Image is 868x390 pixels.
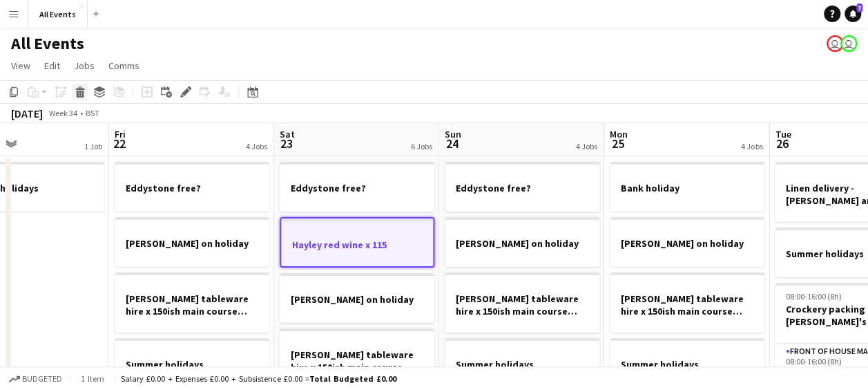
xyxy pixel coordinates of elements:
[74,59,95,72] span: Jobs
[115,237,269,250] h3: [PERSON_NAME] on holiday
[28,1,88,28] button: All Events
[280,349,434,373] h3: [PERSON_NAME] tableware hire x 150ish main course plates, water tumblers, white wine glasses, hi-...
[445,128,461,140] span: Sun
[7,371,64,387] button: Budgeted
[103,57,145,75] a: Comms
[281,239,433,251] h3: Hayley red wine x 115
[608,136,628,151] span: 25
[445,358,599,371] h3: Summer holidays
[22,374,62,384] span: Budgeted
[443,136,461,151] span: 24
[610,182,764,194] h3: Bank holiday
[46,108,80,118] span: Week 34
[610,217,764,267] app-job-card: [PERSON_NAME] on holiday
[115,182,269,194] h3: Eddystone free?
[741,141,762,151] div: 4 Jobs
[280,162,434,212] app-job-card: Eddystone free?
[280,273,434,323] app-job-card: [PERSON_NAME] on holiday
[115,292,269,317] h3: [PERSON_NAME] tableware hire x 150ish main course plates, water tumblers, white wine glasses, hi-...
[115,338,269,388] app-job-card: Summer holidays
[411,141,432,151] div: 6 Jobs
[445,338,599,388] app-job-card: Summer holidays
[68,57,100,75] a: Jobs
[445,272,599,333] app-job-card: [PERSON_NAME] tableware hire x 150ish main course plates, water tumblers, white wine glasses, hi-...
[610,338,764,388] app-job-card: Summer holidays
[610,237,764,250] h3: [PERSON_NAME] on holiday
[280,128,295,140] span: Sat
[115,217,269,267] app-job-card: [PERSON_NAME] on holiday
[280,182,434,194] h3: Eddystone free?
[115,128,126,140] span: Fri
[280,217,434,268] app-job-card: Hayley red wine x 115
[840,35,857,52] app-user-avatar: Lucy Hinks
[6,57,36,75] a: View
[610,128,628,140] span: Mon
[113,136,126,151] span: 22
[115,162,269,212] app-job-card: Eddystone free?
[246,141,267,151] div: 4 Jobs
[445,182,599,194] h3: Eddystone free?
[445,292,599,317] h3: [PERSON_NAME] tableware hire x 150ish main course plates, water tumblers, white wine glasses, hi-...
[309,373,396,384] span: Total Budgeted £0.00
[108,59,139,72] span: Comms
[445,162,599,212] app-job-card: Eddystone free?
[773,136,791,151] span: 26
[610,292,764,317] h3: [PERSON_NAME] tableware hire x 150ish main course plates, water tumblers, white wine glasses, hi-...
[278,136,295,151] span: 23
[845,6,861,22] a: 7
[11,33,84,54] h1: All Events
[445,217,599,267] app-job-card: [PERSON_NAME] on holiday
[280,293,434,306] h3: [PERSON_NAME] on holiday
[39,57,66,75] a: Edit
[610,358,764,371] h3: Summer holidays
[86,108,99,118] div: BST
[11,59,30,72] span: View
[856,3,862,12] span: 7
[115,358,269,371] h3: Summer holidays
[786,291,842,301] span: 08:00-16:00 (8h)
[11,106,43,120] div: [DATE]
[115,272,269,333] app-job-card: [PERSON_NAME] tableware hire x 150ish main course plates, water tumblers, white wine glasses, hi-...
[121,373,396,384] div: Salary £0.00 + Expenses £0.00 + Subsistence £0.00 =
[775,128,791,140] span: Tue
[610,162,764,212] app-job-card: Bank holiday
[610,272,764,333] app-job-card: [PERSON_NAME] tableware hire x 150ish main course plates, water tumblers, white wine glasses, hi-...
[44,59,60,72] span: Edit
[445,237,599,250] h3: [PERSON_NAME] on holiday
[576,141,597,151] div: 4 Jobs
[827,35,843,52] app-user-avatar: Sarah Chapman
[76,373,109,384] span: 1 item
[84,141,102,151] div: 1 Job
[280,328,434,389] app-job-card: [PERSON_NAME] tableware hire x 150ish main course plates, water tumblers, white wine glasses, hi-...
